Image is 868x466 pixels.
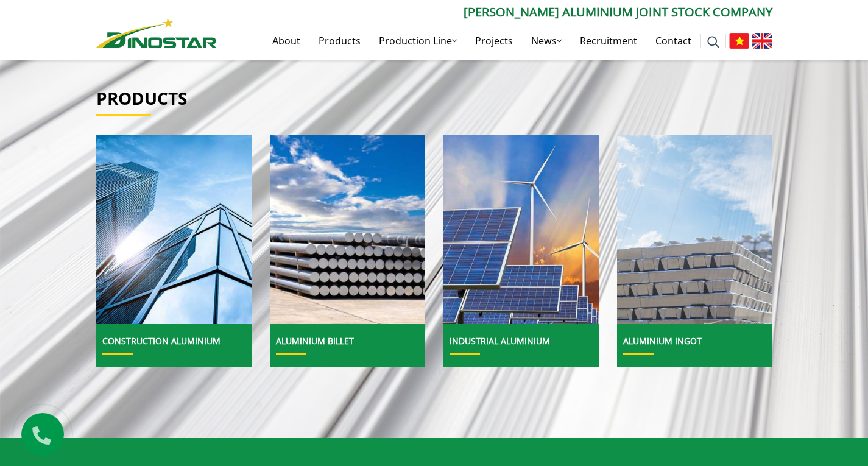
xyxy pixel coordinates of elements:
[443,135,599,325] a: INDUSTRIAL ALUMINIUM
[263,21,309,60] a: About
[96,135,252,325] a: nhom xay dung
[96,18,217,48] img: Nhôm Dinostar
[707,36,719,48] img: search
[217,3,772,21] p: [PERSON_NAME] ALUMINIUM JOINT STOCK COMPANY
[612,128,778,331] img: Aluminium Ingot
[729,33,749,49] img: Tiếng Việt
[623,335,702,347] a: Aluminium Ingot
[96,88,772,109] h2: Products
[443,134,598,324] img: INDUSTRIAL ALUMINIUM
[450,335,550,347] a: INDUSTRIAL ALUMINIUM
[309,21,370,60] a: Products
[617,135,772,325] a: Aluminium Ingot
[571,21,646,60] a: Recruitment
[270,135,425,325] a: ALUMINIUM BILLET
[276,335,354,347] a: ALUMINIUM BILLET
[102,335,221,347] a: Construction Aluminium
[522,21,571,60] a: News
[370,21,466,60] a: Production Line
[466,21,522,60] a: Projects
[646,21,700,60] a: Contact
[96,15,217,48] a: Nhôm Dinostar
[752,33,772,49] img: English
[96,134,251,324] img: nhom xay dung
[269,134,425,324] img: ALUMINIUM BILLET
